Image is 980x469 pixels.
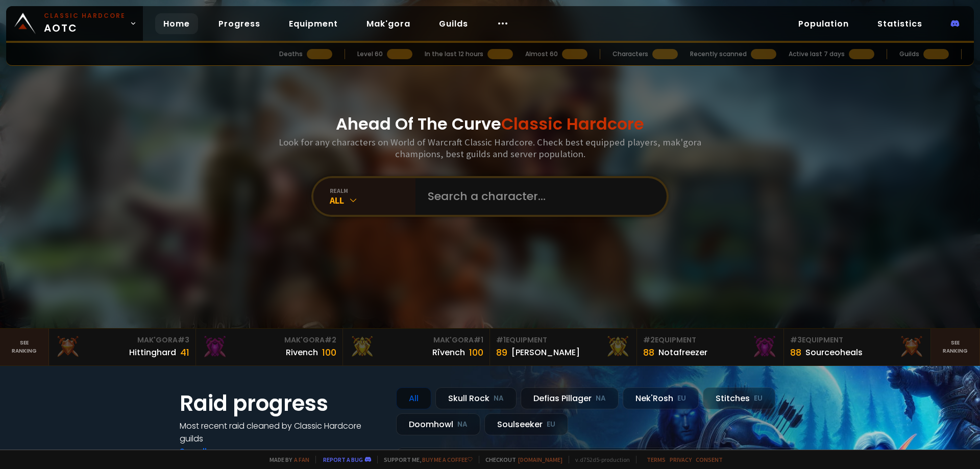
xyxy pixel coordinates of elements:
h1: Raid progress [180,387,384,419]
a: #3Equipment88Sourceoheals [784,329,931,365]
span: Support me, [377,456,473,463]
small: EU [677,393,686,404]
a: Privacy [670,456,692,463]
span: # 1 [474,335,483,345]
a: Progress [210,13,268,34]
div: Equipment [643,335,777,345]
a: Mak'Gora#2Rivench100 [196,329,343,365]
a: Home [155,13,198,34]
div: [PERSON_NAME] [511,346,580,359]
a: Population [790,13,857,34]
div: Stitches [703,387,775,409]
small: NA [457,419,468,430]
a: Classic HardcoreAOTC [6,6,143,41]
div: Rîvench [432,346,465,359]
a: #1Equipment89[PERSON_NAME] [490,329,637,365]
a: Mak'Gora#1Rîvench100 [343,329,490,365]
div: 88 [790,345,801,359]
span: # 3 [178,335,189,345]
div: 100 [322,345,336,359]
div: Characters [612,50,648,59]
div: Rivench [286,346,318,359]
a: Buy me a coffee [422,456,473,463]
div: Level 60 [357,50,383,59]
div: Defias Pillager [521,387,619,409]
span: AOTC [44,11,126,36]
div: realm [330,187,415,194]
a: [DOMAIN_NAME] [518,456,562,463]
div: Equipment [496,335,630,345]
div: Soulseeker [484,413,568,435]
a: Consent [696,456,723,463]
a: Mak'gora [358,13,419,34]
h1: Ahead Of The Curve [336,112,644,136]
a: See all progress [180,446,246,457]
a: Report a bug [323,456,363,463]
div: Active last 7 days [789,50,845,59]
span: # 1 [496,335,506,345]
div: Deaths [279,50,303,59]
span: # 3 [790,335,802,345]
div: Sourceoheals [805,346,863,359]
div: All [396,387,431,409]
small: NA [596,393,606,404]
small: EU [547,419,555,430]
a: Guilds [431,13,476,34]
span: # 2 [325,335,336,345]
div: In the last 12 hours [425,50,483,59]
div: Almost 60 [525,50,558,59]
div: 41 [180,345,189,359]
div: Guilds [899,50,919,59]
a: Terms [647,456,666,463]
span: v. d752d5 - production [569,456,630,463]
div: Mak'Gora [202,335,336,345]
small: NA [494,393,504,404]
a: Mak'Gora#3Hittinghard41 [49,329,196,365]
h3: Look for any characters on World of Warcraft Classic Hardcore. Check best equipped players, mak'g... [275,136,705,160]
div: Mak'Gora [349,335,483,345]
div: Equipment [790,335,924,345]
a: a fan [294,456,309,463]
div: Recently scanned [690,50,747,59]
div: All [330,194,415,206]
a: #2Equipment88Notafreezer [637,329,784,365]
div: 100 [469,345,483,359]
div: Doomhowl [396,413,480,435]
div: 88 [643,345,654,359]
span: Made by [263,456,309,463]
span: Checkout [479,456,562,463]
small: EU [754,393,763,404]
div: Skull Rock [435,387,517,409]
span: Classic Hardcore [501,112,644,135]
a: Seeranking [931,329,980,365]
span: # 2 [643,335,655,345]
div: Mak'Gora [55,335,189,345]
div: Nek'Rosh [623,387,699,409]
a: Equipment [281,13,346,34]
input: Search a character... [422,178,654,215]
div: Hittinghard [129,346,176,359]
h4: Most recent raid cleaned by Classic Hardcore guilds [180,419,384,445]
div: Notafreezer [658,346,707,359]
div: 89 [496,345,507,359]
small: Classic Hardcore [44,11,126,20]
a: Statistics [869,13,930,34]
